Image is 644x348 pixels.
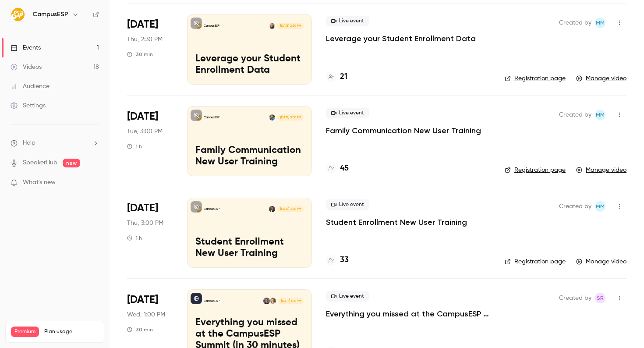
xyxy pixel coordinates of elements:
a: 45 [326,163,349,174]
iframe: Noticeable Trigger [88,179,99,187]
span: [DATE] [127,18,158,32]
a: Leverage your Student Enrollment DataCampusESPMairin Matthews[DATE] 2:30 PMLeverage your Student ... [187,14,312,84]
div: Settings [11,101,46,110]
h4: 21 [340,71,347,83]
div: Videos [11,63,42,71]
span: Created by [559,110,591,120]
span: What's new [23,178,56,187]
h4: 45 [340,163,349,174]
span: Wed, 1:00 PM [127,310,165,319]
a: 33 [326,254,349,266]
span: Help [23,138,35,148]
div: Jul 15 Tue, 3:00 PM (America/New York) [127,106,173,176]
h6: CampusESP [32,10,68,19]
p: CampusESP [204,24,219,28]
span: [DATE] [127,293,158,307]
p: CampusESP [204,207,219,211]
div: Jul 10 Thu, 3:00 PM (America/New York) [127,198,173,268]
div: Jul 17 Thu, 2:30 PM (America/New York) [127,14,173,84]
span: new [63,159,80,167]
a: Manage video [576,74,626,83]
li: help-dropdown-opener [11,138,99,148]
span: MM [596,201,605,212]
a: Everything you missed at the CampusESP Summit (in 30 minutes) [326,309,491,319]
span: [DATE] 1:00 PM [278,298,303,304]
span: [DATE] 3:00 PM [277,206,303,212]
span: Created by [559,293,591,303]
span: Created by [559,201,591,212]
span: Premium [11,327,39,337]
span: Live event [326,108,369,118]
img: Dave Becker [263,298,269,304]
a: Leverage your Student Enrollment Data [326,33,476,44]
span: Live event [326,16,369,26]
img: Mairin Matthews [269,23,275,29]
img: Leslie Gale [270,298,276,304]
a: Student Enrollment New User TrainingCampusESPRebecca McCrory[DATE] 3:00 PMStudent Enrollment New ... [187,198,312,268]
img: Rebecca McCrory [269,206,275,212]
span: MM [596,110,605,120]
a: Family Communication New User Training [326,125,481,136]
span: [DATE] 3:00 PM [277,114,303,121]
div: 30 min [127,51,153,58]
div: 1 h [127,234,142,241]
h4: 33 [340,254,349,266]
a: Registration page [505,166,566,174]
p: CampusESP [204,115,219,120]
span: Mairin Matthews [595,18,605,28]
div: Events [11,43,41,52]
img: CampusESP [11,7,25,21]
span: Live event [326,199,369,210]
a: Student Enrollment New User Training [326,217,467,227]
p: Student Enrollment New User Training [195,237,304,259]
span: Mairin Matthews [595,201,605,212]
span: Mairin Matthews [595,110,605,120]
span: [DATE] [127,201,158,215]
div: 30 min [127,326,153,333]
div: 1 h [127,143,142,150]
p: Family Communication New User Training [195,145,304,168]
span: Created by [559,18,591,28]
span: [DATE] 2:30 PM [277,23,303,29]
span: MM [596,18,605,28]
span: Thu, 3:00 PM [127,219,163,227]
a: Registration page [505,74,566,83]
div: Audience [11,82,50,91]
span: Thu, 2:30 PM [127,35,163,44]
span: SR [597,293,604,303]
a: Manage video [576,257,626,266]
span: Live event [326,291,369,302]
span: Stephanie Robinson [595,293,605,303]
a: Family Communication New User TrainingCampusESPLacey Janofsky[DATE] 3:00 PMFamily Communication N... [187,106,312,176]
span: Tue, 3:00 PM [127,127,163,136]
a: Registration page [505,257,566,266]
p: Leverage your Student Enrollment Data [195,53,304,76]
a: 21 [326,71,347,83]
a: SpeakerHub [23,158,57,167]
a: Manage video [576,166,626,174]
span: Plan usage [44,328,99,335]
img: Lacey Janofsky [269,114,275,121]
span: [DATE] [127,110,158,124]
p: CampusESP [204,299,219,303]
